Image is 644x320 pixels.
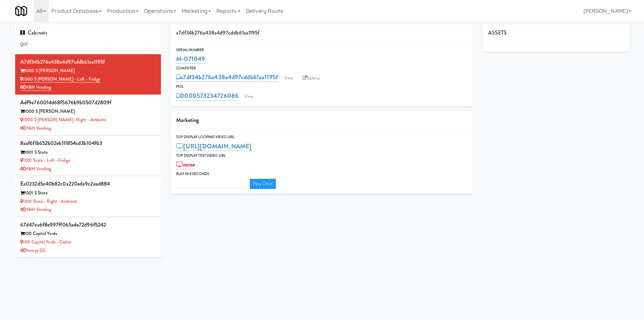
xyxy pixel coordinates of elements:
a: View [281,73,296,83]
a: H&H Vending [20,166,51,172]
div: Play in X seconds [176,171,468,177]
a: Balena [299,73,323,83]
a: 100 Capital Yards - Cooler [20,239,71,245]
span: Marketing [176,116,199,124]
div: a7df34b276a438a4d97cddb61aa1195f [171,24,473,42]
a: View [241,91,257,102]
a: a7df34b276a438a4d97cddb61aa1195f [176,72,278,82]
input: Search cabinets [20,38,156,50]
div: Top Display Looping Video Url [176,134,468,141]
div: 8aaf6f1b652b02eb111854cd3b104f63 [20,138,156,148]
div: Top Display Test Video Url [176,152,468,159]
a: H&H Vending [20,84,51,91]
a: Play Once [250,179,276,189]
a: none [176,160,195,169]
div: adf9e760014d68f5676b9b0507d2809f [20,98,156,108]
a: 1000 S [PERSON_NAME] -Right - Ambient [20,116,106,123]
a: 1001 State - Right - Ambient [20,198,77,205]
span: Cabinets [20,29,47,37]
a: 0000573234726086 [176,91,238,101]
a: H&H Vending [20,206,51,213]
div: 100 Capital Yards [20,230,156,238]
img: Micromart [15,5,27,17]
a: 1001 State - Left - Fridge [20,157,70,164]
li: a7df34b276a438a4d97cddb61aa1195f1000 S [PERSON_NAME] 1000 S [PERSON_NAME] - Left - FridgeH&H Vending [15,54,161,95]
span: ASSETS [488,29,507,37]
div: 1000 S [PERSON_NAME] [20,107,156,116]
a: [URL][DOMAIN_NAME] [176,142,252,151]
a: Pennys DC [20,247,46,254]
li: adf9e760014d68f5676b9b0507d2809f1000 S [PERSON_NAME] 1000 S [PERSON_NAME] -Right - AmbientH&H Ven... [15,95,161,135]
li: 8aaf6f1b652b02eb111854cd3b104f631001 S State 1001 State - Left - FridgeH&H Vending [15,135,161,176]
div: 1000 S [PERSON_NAME] [20,67,156,75]
div: ea0232d5c40b82c0a220eda9c2ead884 [20,179,156,189]
div: 1001 S State [20,189,156,197]
div: 67d47ea6f8e997ff065ade72d96f5242 [20,220,156,230]
div: a7df34b276a438a4d97cddb61aa1195f [20,57,156,67]
a: H&H Vending [20,125,51,131]
li: 67d47ea6f8e997ff065ade72d96f5242100 Capital Yards 100 Capital Yards - CoolerPennys DC [15,217,161,258]
li: ea0232d5c40b82c0a220eda9c2ead8841001 S State 1001 State - Right - AmbientH&H Vending [15,176,161,217]
div: POS [176,83,468,90]
div: 1001 S State [20,148,156,157]
a: M-071049 [176,54,205,64]
a: 1000 S [PERSON_NAME] - Left - Fridge [20,76,100,83]
div: Computer [176,65,468,72]
div: Serial Number [176,47,468,54]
